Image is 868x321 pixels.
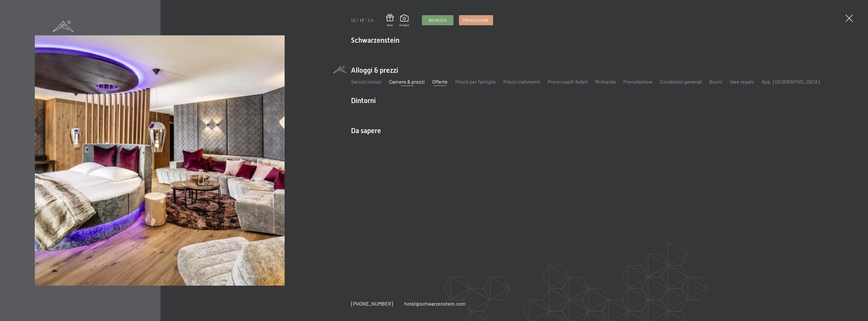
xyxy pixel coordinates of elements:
span: Buoni [386,23,394,27]
a: App. [GEOGRAPHIC_DATA] [762,79,820,85]
a: Buoni [710,79,722,85]
a: Condizioni generali [660,79,702,85]
a: Buoni [386,14,394,27]
a: EN [368,17,374,23]
a: Immagini [399,15,409,27]
a: Prezzi per famiglie [455,79,496,85]
a: IT [360,17,364,23]
a: [PHONE_NUMBER] [351,300,393,307]
a: Prenotazione [623,79,653,85]
a: Premi ospiti fedeli [548,79,588,85]
span: Prenotazione [463,18,489,23]
span: Richiesta [429,18,447,23]
img: Offerte e last minute nell'albergo benessere in Trentino Alto Adige [35,35,285,286]
a: Prenotazione [459,15,493,25]
a: Camere & prezzi [389,79,425,85]
a: Richiesta [595,79,616,85]
span: [PHONE_NUMBER] [351,301,393,307]
a: Richiesta [422,15,453,25]
a: Offerte [432,79,448,85]
a: hotel@schwarzenstein.com [404,300,466,307]
span: Immagini [399,23,409,27]
a: DE [351,17,357,23]
a: Idee regalo [730,79,754,85]
a: Servizi inclusi [351,79,382,85]
a: Prezzi trattmenti [503,79,540,85]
